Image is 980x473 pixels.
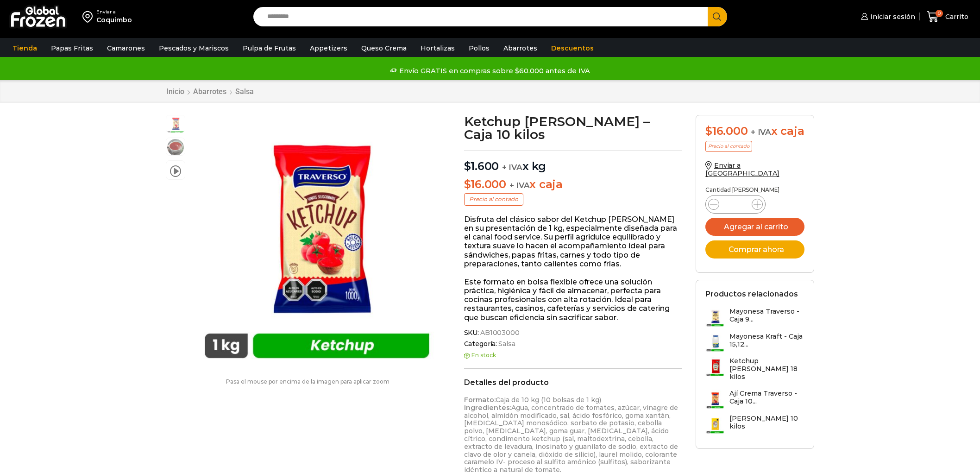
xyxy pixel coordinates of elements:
p: Cantidad [PERSON_NAME] [705,187,804,193]
div: Coquimbo [96,15,132,25]
p: Precio al contado [464,193,523,205]
button: Agregar al carrito [705,218,804,236]
button: Comprar ahora [705,240,804,259]
a: Mayonesa Kraft - Caja 15,12... [705,333,804,353]
a: Pulpa de Frutas [238,39,301,57]
strong: Ingredientes: [464,404,511,412]
a: Ketchup [PERSON_NAME] 18 kilos [705,357,804,385]
bdi: 16.000 [464,177,506,191]
a: Papas Fritas [46,39,98,57]
div: x caja [705,125,804,138]
span: ketchup traverso [166,115,185,134]
span: 0 [936,10,943,17]
a: Enviar a [GEOGRAPHIC_DATA] [705,161,779,177]
span: + IVA [509,181,530,190]
a: Iniciar sesión [859,7,915,26]
a: Pollos [464,39,494,57]
p: Pasa el mouse por encima de la imagen para aplicar zoom [166,378,450,385]
a: Appetizers [305,39,352,57]
strong: Formato: [464,396,496,404]
span: + IVA [751,127,771,137]
h3: Mayonesa Traverso - Caja 9... [729,308,804,323]
nav: Breadcrumb [166,87,254,96]
a: Mayonesa Traverso - Caja 9... [705,308,804,328]
span: + IVA [502,163,522,172]
a: Hortalizas [416,39,459,57]
a: Camarones [102,39,150,57]
span: $ [464,177,471,191]
div: Enviar a [96,9,132,15]
span: Carrito [943,12,968,21]
span: Iniciar sesión [868,12,915,21]
h3: Ketchup [PERSON_NAME] 18 kilos [729,357,804,380]
h3: [PERSON_NAME] 10 kilos [729,415,804,430]
p: Precio al contado [705,141,752,152]
span: ketchup [166,138,185,157]
a: Abarrotes [499,39,542,57]
a: Inicio [166,87,185,96]
button: Search button [708,7,727,26]
span: SKU: [464,329,682,337]
a: 0 Carrito [924,6,971,28]
h2: Productos relacionados [705,290,798,298]
bdi: 1.600 [464,159,499,173]
span: Categoría: [464,340,682,348]
h1: Ketchup [PERSON_NAME] – Caja 10 kilos [464,115,682,141]
a: Descuentos [547,39,598,57]
bdi: 16.000 [705,124,748,138]
input: Product quantity [727,198,744,211]
a: Tienda [8,39,42,57]
a: Salsa [235,87,254,96]
p: x kg [464,150,682,173]
p: Disfruta del clásico sabor del Ketchup [PERSON_NAME] en su presentación de 1 kg, especialmente di... [464,215,682,268]
p: En stock [464,352,682,359]
span: $ [705,124,712,138]
span: $ [464,159,471,173]
span: AB1003000 [479,329,520,337]
p: Este formato en bolsa flexible ofrece una solución práctica, higiénica y fácil de almacenar, perf... [464,277,682,322]
a: [PERSON_NAME] 10 kilos [705,415,804,435]
h3: Ají Crema Traverso - Caja 10... [729,390,804,405]
a: Ají Crema Traverso - Caja 10... [705,390,804,410]
h3: Mayonesa Kraft - Caja 15,12... [729,333,804,348]
a: Salsa [497,340,515,348]
p: x caja [464,178,682,191]
a: Abarrotes [193,87,227,96]
a: Pescados y Mariscos [154,39,233,57]
img: address-field-icon.svg [82,9,96,25]
h2: Detalles del producto [464,378,682,387]
a: Queso Crema [357,39,411,57]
